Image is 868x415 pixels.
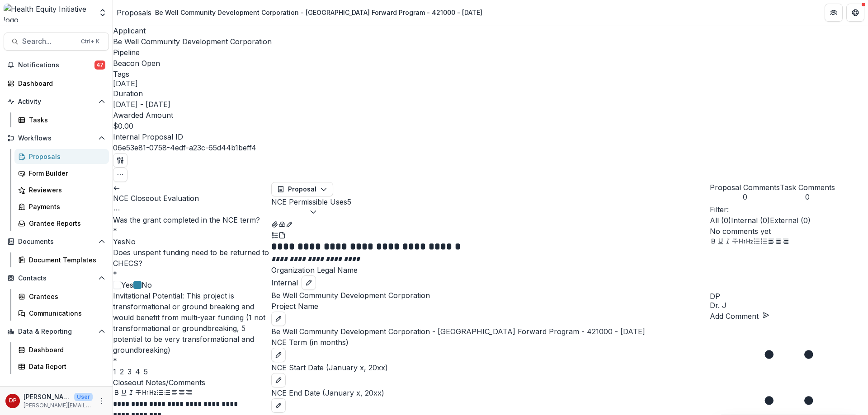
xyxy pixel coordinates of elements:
p: 06e53e81-0758-4edf-a23c-65d44b1beff4 [113,142,256,153]
span: Contacts [18,275,94,282]
div: Proposals [29,152,102,161]
div: Communications [29,308,102,318]
button: Strike [135,388,142,399]
p: Applicant [113,25,868,36]
a: Reviewers [14,182,109,197]
span: 0 [710,193,780,201]
p: Dr. J [710,300,868,311]
button: Align Left [171,388,178,399]
button: Strike [731,237,739,247]
button: Task Comments [780,182,835,201]
button: Search... [4,33,109,51]
button: Align Right [185,388,193,399]
p: Project Name [271,301,710,312]
p: User [74,393,93,401]
button: Proposal [271,182,333,196]
button: Open Contacts [4,271,109,285]
span: Internal [271,277,298,288]
p: [PERSON_NAME] [24,392,71,401]
span: 1 [113,367,116,376]
span: 5 [144,367,148,376]
h3: NCE Closeout Evaluation [113,193,271,204]
div: Dr. Janel Pasley [710,293,868,300]
a: Payments [14,199,109,214]
span: No [125,237,136,246]
button: View Attached Files [271,218,278,229]
button: Bold [710,237,717,247]
a: Data Report [14,359,109,374]
a: Proposals [117,7,151,18]
p: [PERSON_NAME][EMAIL_ADDRESS][PERSON_NAME][DATE][DOMAIN_NAME] [24,401,93,410]
span: 4 [135,367,140,376]
p: Was the grant completed in the NCE term? [113,214,271,225]
span: Yes [121,280,133,290]
a: Grantee Reports [14,216,109,231]
button: Open entity switcher [96,4,109,22]
a: Tasks [14,112,109,127]
div: Form Builder [29,168,102,178]
span: 0 [780,193,835,201]
button: Align Left [768,237,775,247]
button: PDF view [278,229,286,240]
button: Notifications47 [4,58,109,72]
button: edit [302,275,316,290]
p: Beacon Open [113,58,160,69]
span: 3 [127,367,132,376]
button: Add Comment [710,311,769,322]
p: No comments yet [710,226,868,237]
span: 2 [120,367,124,376]
div: Document Templates [29,255,102,265]
button: Heading 1 [739,237,746,247]
span: Yes [113,237,125,246]
p: Be Well Community Development Corporation - [GEOGRAPHIC_DATA] Forward Program - 421000 - [DATE] [271,326,710,337]
img: Health Equity Initiative logo [4,4,93,22]
button: Ordered List [164,388,171,399]
p: Duration [113,88,868,99]
button: Bullet List [753,237,760,247]
button: Align Center [178,388,185,399]
button: Open Activity [4,94,109,109]
p: Tags [113,69,868,79]
a: Dashboard [14,342,109,357]
span: Notifications [18,61,94,69]
p: Organization Legal Name [271,265,710,275]
button: Heading 2 [746,237,753,247]
button: edit [271,312,286,326]
button: Align Center [775,237,782,247]
button: Get Help [846,4,864,22]
button: Align Right [782,237,789,247]
button: Italicize [724,237,731,247]
span: Activity [18,98,94,106]
p: Awarded Amount [113,110,868,121]
button: More [96,396,107,406]
button: Heading 2 [149,388,156,399]
div: Be Well Community Development Corporation - [GEOGRAPHIC_DATA] Forward Program - 421000 - [DATE] [155,8,482,17]
a: Proposals [14,149,109,164]
div: Grantees [29,292,102,301]
p: NCE Start Date (January x, 20xx) [271,362,710,373]
span: No [142,280,152,290]
nav: breadcrumb [117,6,486,19]
div: Payments [29,202,102,211]
a: Form Builder [14,166,109,181]
button: edit [271,398,286,413]
a: Communications [14,306,109,321]
span: External ( 0 ) [770,216,811,225]
button: Open Workflows [4,131,109,145]
div: Dashboard [18,79,102,88]
a: Be Well Community Development Corporation [113,37,272,46]
p: Filter: [710,204,868,215]
p: Does unspent funding need to be returned to CHECS? [113,247,271,269]
div: Grantee Reports [29,219,102,228]
a: Dashboard [4,76,109,91]
p: $0.00 [113,121,133,131]
button: Bullet List [156,388,164,399]
button: Ordered List [760,237,768,247]
button: Open Data & Reporting [4,324,109,339]
button: Proposal Comments [710,182,780,201]
a: Grantees [14,289,109,304]
span: Documents [18,238,94,246]
div: Tasks [29,115,102,125]
p: [DATE] - [DATE] [113,99,170,110]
